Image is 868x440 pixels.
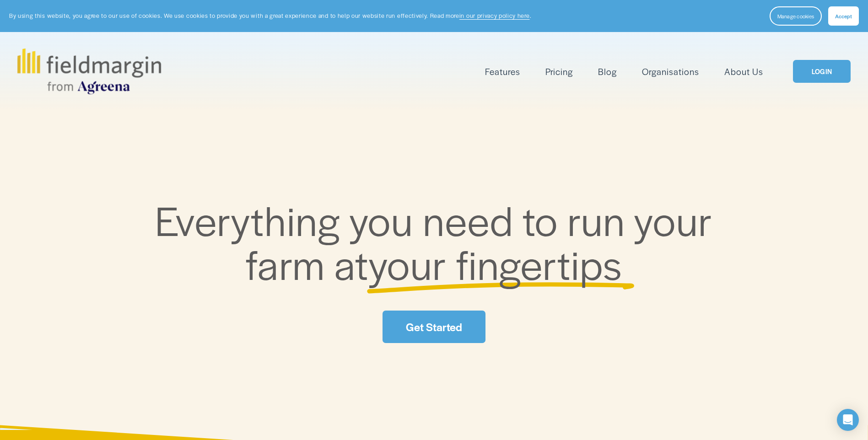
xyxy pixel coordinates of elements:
[828,6,859,26] button: Accept
[545,64,573,79] a: Pricing
[724,64,763,79] a: About Us
[17,48,161,94] img: fieldmargin.com
[837,409,859,431] div: Open Intercom Messenger
[485,65,520,78] span: Features
[459,11,530,20] a: in our privacy policy here
[383,311,485,343] a: Get Started
[770,6,822,26] button: Manage cookies
[368,235,622,292] span: your fingertips
[777,12,814,20] span: Manage cookies
[155,191,722,292] span: Everything you need to run your farm at
[598,64,617,79] a: Blog
[642,64,699,79] a: Organisations
[9,11,531,20] p: By using this website, you agree to our use of cookies. We use cookies to provide you with a grea...
[485,64,520,79] a: folder dropdown
[793,60,851,83] a: LOGIN
[835,12,852,20] span: Accept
